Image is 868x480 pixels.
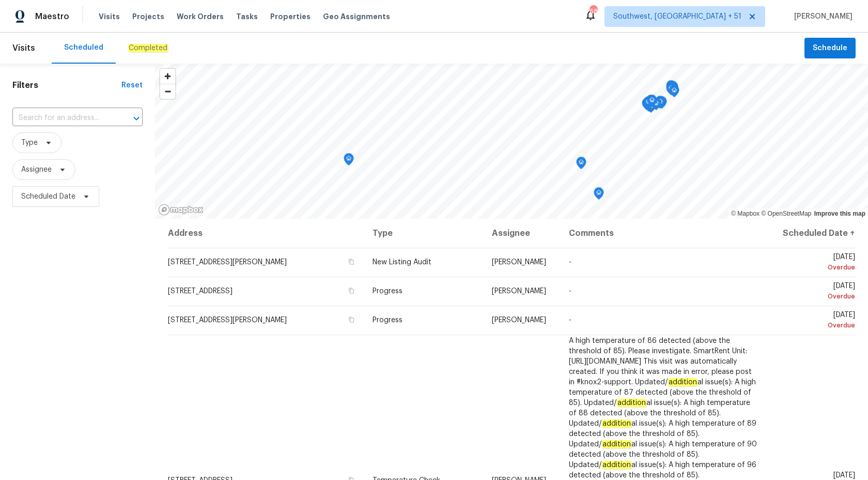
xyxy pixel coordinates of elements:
em: Completed [128,44,168,52]
span: Geo Assignments [323,11,390,22]
span: [STREET_ADDRESS][PERSON_NAME] [168,259,287,266]
div: Map marker [669,85,679,101]
span: Progress [373,317,402,324]
span: [STREET_ADDRESS][PERSON_NAME] [168,317,287,324]
span: Type [21,138,38,148]
div: Map marker [646,95,656,111]
span: Visits [99,11,120,22]
span: Projects [132,11,164,22]
div: Map marker [576,157,586,173]
button: Copy Address [347,315,356,324]
div: Map marker [666,80,676,96]
th: Type [364,219,484,248]
button: Copy Address [347,257,356,266]
span: [PERSON_NAME] [790,11,853,22]
span: Work Orders [177,11,224,22]
span: [DATE] [776,282,855,302]
span: New Listing Audit [373,259,431,266]
button: Schedule [804,38,856,59]
div: Scheduled [64,42,103,53]
div: Map marker [344,153,354,169]
div: Map marker [642,98,652,114]
span: Zoom out [160,84,175,99]
span: Visits [12,37,35,59]
span: Tasks [236,13,258,20]
em: addition [668,378,698,386]
div: Overdue [776,320,855,331]
div: Map marker [643,96,654,112]
span: Properties [270,11,311,22]
span: [PERSON_NAME] [492,288,546,295]
th: Assignee [484,219,561,248]
div: Map marker [666,83,676,99]
span: Assignee [21,164,52,175]
a: Mapbox [731,210,760,217]
span: Maestro [35,11,69,22]
div: Reset [121,80,143,91]
span: - [569,288,571,295]
div: Map marker [655,96,665,112]
th: Comments [561,219,767,248]
a: Mapbox homepage [158,204,204,216]
th: Address [167,219,364,248]
span: [DATE] [776,311,855,331]
span: - [569,259,571,266]
em: addition [602,419,631,428]
span: Scheduled Date [21,191,75,202]
div: 686 [590,6,597,17]
h1: Filters [12,80,121,91]
div: Overdue [776,262,855,273]
a: OpenStreetMap [761,210,811,217]
span: Progress [373,288,402,295]
canvas: Map [155,64,868,219]
em: addition [617,399,646,407]
button: Copy Address [347,286,356,295]
th: Scheduled Date ↑ [767,219,856,248]
button: Open [129,111,144,126]
em: addition [602,440,631,448]
button: Zoom in [160,69,175,84]
span: [STREET_ADDRESS] [168,288,233,295]
span: [PERSON_NAME] [492,259,546,266]
span: [DATE] [776,253,855,273]
div: Map marker [594,187,604,203]
div: Map marker [667,81,677,97]
button: Zoom out [160,84,175,99]
div: Map marker [647,95,657,111]
a: Improve this map [814,210,865,217]
span: Southwest, [GEOGRAPHIC_DATA] + 51 [613,11,741,22]
div: Overdue [776,291,855,302]
em: addition [602,461,631,469]
input: Search for an address... [12,110,114,126]
span: Schedule [813,42,847,55]
span: [PERSON_NAME] [492,317,546,324]
span: - [569,317,571,324]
